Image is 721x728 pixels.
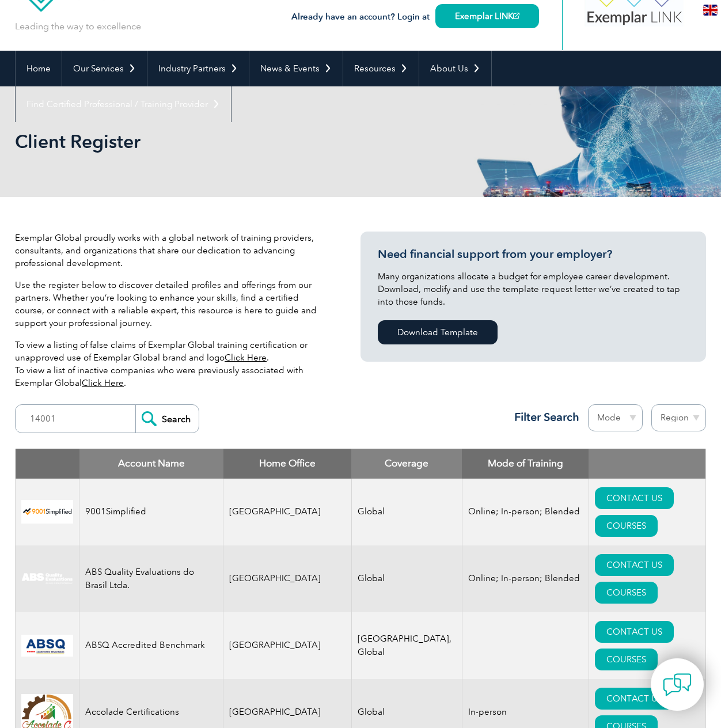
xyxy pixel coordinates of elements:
[147,51,249,86] a: Industry Partners
[419,51,491,86] a: About Us
[351,612,462,679] td: [GEOGRAPHIC_DATA], Global
[16,86,231,122] a: Find Certified Professional / Training Provider
[595,515,658,537] a: COURSES
[82,378,124,388] a: Click Here
[595,649,658,670] a: COURSES
[79,449,223,479] th: Account Name: activate to sort column descending
[351,449,462,479] th: Coverage: activate to sort column ascending
[79,479,223,545] td: 9001Simplified
[15,20,141,33] p: Leading the way to excellence
[291,10,539,24] h3: Already have an account? Login at
[16,51,62,86] a: Home
[595,688,674,710] a: CONTACT US
[223,545,352,612] td: [GEOGRAPHIC_DATA]
[462,479,589,545] td: Online; In-person; Blended
[507,410,579,424] h3: Filter Search
[21,500,73,524] img: 37c9c059-616f-eb11-a812-002248153038-logo.png
[595,582,658,604] a: COURSES
[223,612,352,679] td: [GEOGRAPHIC_DATA]
[595,621,674,643] a: CONTACT US
[595,487,674,509] a: CONTACT US
[15,132,499,151] h2: Client Register
[351,545,462,612] td: Global
[513,13,519,19] img: open_square.png
[79,612,223,679] td: ABSQ Accredited Benchmark
[435,4,539,28] a: Exemplar LINK
[462,449,589,479] th: Mode of Training: activate to sort column ascending
[595,554,674,576] a: CONTACT US
[343,51,419,86] a: Resources
[589,449,705,479] th: : activate to sort column ascending
[15,279,326,329] p: Use the register below to discover detailed profiles and offerings from our partners. Whether you...
[223,449,352,479] th: Home Office: activate to sort column ascending
[378,320,498,344] a: Download Template
[15,232,326,270] p: Exemplar Global proudly works with a global network of training providers, consultants, and organ...
[21,635,73,657] img: cc24547b-a6e0-e911-a812-000d3a795b83-logo.png
[223,479,352,545] td: [GEOGRAPHIC_DATA]
[135,405,199,433] input: Search
[249,51,343,86] a: News & Events
[79,545,223,612] td: ABS Quality Evaluations do Brasil Ltda.
[62,51,147,86] a: Our Services
[225,352,267,363] a: Click Here
[378,247,689,261] h3: Need financial support from your employer?
[462,545,589,612] td: Online; In-person; Blended
[15,339,326,389] p: To view a listing of false claims of Exemplar Global training certification or unapproved use of ...
[663,670,692,699] img: contact-chat.png
[378,270,689,308] p: Many organizations allocate a budget for employee career development. Download, modify and use th...
[703,5,718,16] img: en
[21,572,73,585] img: c92924ac-d9bc-ea11-a814-000d3a79823d-logo.jpg
[351,479,462,545] td: Global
